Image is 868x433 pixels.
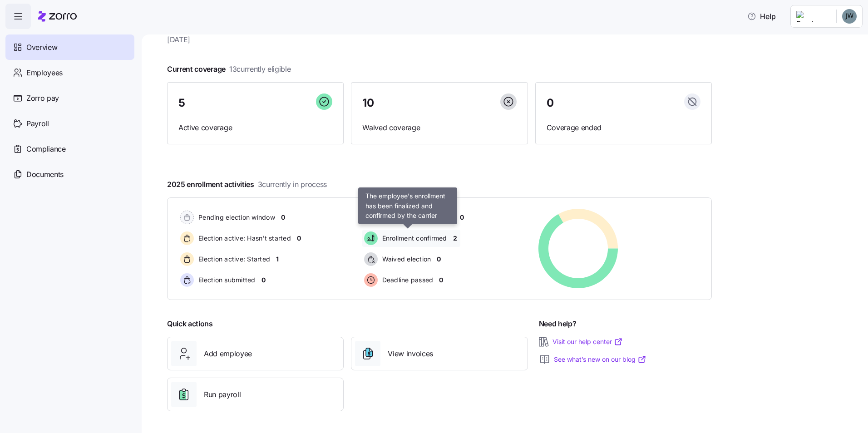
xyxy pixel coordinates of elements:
span: 0 [547,98,554,108]
a: Overview [5,34,134,60]
span: Coverage ended [547,122,700,133]
span: Zorro pay [26,93,59,104]
span: 0 [261,276,266,285]
span: Run payroll [204,389,241,400]
span: 2 [453,234,457,243]
span: 0 [297,234,301,243]
span: 10 [362,98,374,108]
a: Documents [5,162,134,187]
span: Employees [26,67,63,79]
span: Deadline passed [380,276,434,285]
span: 2025 enrollment activities [167,179,327,190]
span: Enrollment confirmed [380,234,447,243]
span: Waived election [380,255,431,264]
span: Documents [26,169,64,180]
span: Election active: Started [196,255,270,264]
a: Zorro pay [5,85,134,111]
span: 0 [439,276,443,285]
span: Pending election window [196,213,275,222]
span: Election submitted [196,276,256,285]
span: Active coverage [178,122,332,133]
span: 13 currently eligible [229,64,291,75]
span: 1 [276,255,279,264]
img: ec81f205da390930e66a9218cf0964b0 [842,9,857,24]
span: Add employee [204,348,252,359]
span: View invoices [388,348,433,359]
span: Compliance [26,143,66,155]
span: 0 [437,255,441,264]
span: 5 [178,98,185,108]
a: Payroll [5,111,134,136]
span: Help [747,11,776,22]
span: Waived coverage [362,122,516,133]
button: Help [740,7,783,25]
span: Carrier application sent [380,213,454,222]
img: Employer logo [796,11,829,22]
span: 0 [460,213,464,222]
span: Overview [26,42,57,53]
span: [DATE] [167,34,712,45]
span: Current coverage [167,64,291,75]
span: 0 [281,213,285,222]
span: Quick actions [167,318,213,330]
span: Payroll [26,118,49,129]
span: 3 currently in process [258,179,327,190]
a: Visit our help center [552,337,623,346]
span: Need help? [539,318,577,330]
a: Compliance [5,136,134,162]
a: Employees [5,60,134,85]
a: See what’s new on our blog [554,355,646,364]
span: Election active: Hasn't started [196,234,291,243]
